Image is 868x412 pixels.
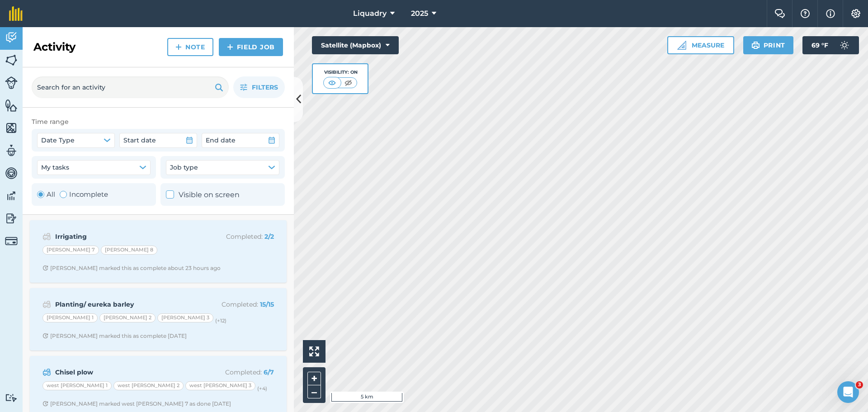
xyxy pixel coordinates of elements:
img: svg+xml;base64,PD94bWwgdmVyc2lvbj0iMS4wIiBlbmNvZGluZz0idXRmLTgiPz4KPCEtLSBHZW5lcmF0b3I6IEFkb2JlIE... [5,144,18,157]
img: Two speech bubbles overlapping with the left bubble in the forefront [774,9,785,18]
span: 2025 [411,8,428,19]
img: A cog icon [850,9,861,18]
p: Completed : [202,232,274,242]
button: End date [202,133,279,147]
img: svg+xml;base64,PD94bWwgdmVyc2lvbj0iMS4wIiBlbmNvZGluZz0idXRmLTgiPz4KPCEtLSBHZW5lcmF0b3I6IEFkb2JlIE... [5,31,18,44]
small: (+ 4 ) [257,385,267,392]
strong: Irrigating [55,232,198,242]
div: [PERSON_NAME] 1 [42,313,98,322]
img: svg+xml;base64,PHN2ZyB4bWxucz0iaHR0cDovL3d3dy53My5vcmcvMjAwMC9zdmciIHdpZHRoPSIxOSIgaGVpZ2h0PSIyNC... [215,82,223,93]
span: 69 ° F [811,36,828,54]
img: svg+xml;base64,PHN2ZyB4bWxucz0iaHR0cDovL3d3dy53My5vcmcvMjAwMC9zdmciIHdpZHRoPSI1NiIgaGVpZ2h0PSI2MC... [5,53,18,67]
button: Start date [119,133,197,147]
img: svg+xml;base64,PD94bWwgdmVyc2lvbj0iMS4wIiBlbmNvZGluZz0idXRmLTgiPz4KPCEtLSBHZW5lcmF0b3I6IEFkb2JlIE... [5,393,18,402]
img: svg+xml;base64,PD94bWwgdmVyc2lvbj0iMS4wIiBlbmNvZGluZz0idXRmLTgiPz4KPCEtLSBHZW5lcmF0b3I6IEFkb2JlIE... [5,76,18,89]
img: svg+xml;base64,PHN2ZyB4bWxucz0iaHR0cDovL3d3dy53My5vcmcvMjAwMC9zdmciIHdpZHRoPSIxNCIgaGVpZ2h0PSIyNC... [175,42,182,52]
img: Four arrows, one pointing top left, one top right, one bottom right and the last bottom left [309,346,319,356]
strong: Planting/ eureka barley [55,299,198,309]
img: svg+xml;base64,PHN2ZyB4bWxucz0iaHR0cDovL3d3dy53My5vcmcvMjAwMC9zdmciIHdpZHRoPSIxNyIgaGVpZ2h0PSIxNy... [826,8,835,19]
div: [PERSON_NAME] 7 [42,246,99,255]
span: Liquadry [353,8,387,19]
div: [PERSON_NAME] 2 [99,313,156,322]
img: svg+xml;base64,PHN2ZyB4bWxucz0iaHR0cDovL3d3dy53My5vcmcvMjAwMC9zdmciIHdpZHRoPSI1MCIgaGVpZ2h0PSI0MC... [326,78,338,87]
img: svg+xml;base64,PD94bWwgdmVyc2lvbj0iMS4wIiBlbmNvZGluZz0idXRmLTgiPz4KPCEtLSBHZW5lcmF0b3I6IEFkb2JlIE... [42,299,51,310]
img: svg+xml;base64,PHN2ZyB4bWxucz0iaHR0cDovL3d3dy53My5vcmcvMjAwMC9zdmciIHdpZHRoPSIxOSIgaGVpZ2h0PSIyNC... [751,40,760,51]
div: west [PERSON_NAME] 2 [113,381,184,390]
div: west [PERSON_NAME] 3 [185,381,255,390]
label: All [37,189,55,200]
div: [PERSON_NAME] marked this as complete about 23 hours ago [42,265,221,272]
p: Completed : [202,367,274,377]
div: Visibility: On [323,69,358,76]
a: Field Job [219,38,283,56]
button: 69 °F [802,36,859,54]
a: Note [167,38,213,56]
a: Planting/ eureka barleyCompleted: 15/15[PERSON_NAME] 1[PERSON_NAME] 2[PERSON_NAME] 3(+12)Clock wi... [35,294,281,345]
div: [PERSON_NAME] 3 [157,313,213,322]
iframe: Intercom live chat [837,381,859,403]
button: + [307,372,321,385]
img: svg+xml;base64,PD94bWwgdmVyc2lvbj0iMS4wIiBlbmNvZGluZz0idXRmLTgiPz4KPCEtLSBHZW5lcmF0b3I6IEFkb2JlIE... [835,36,854,54]
img: Clock with arrow pointing clockwise [42,401,48,407]
img: Clock with arrow pointing clockwise [42,265,48,271]
div: [PERSON_NAME] 8 [101,246,157,255]
span: Start date [123,135,156,145]
img: Ruler icon [677,41,686,50]
div: Time range [32,117,285,127]
button: – [307,385,321,398]
div: [PERSON_NAME] marked this as complete [DATE] [42,332,187,340]
span: 3 [856,381,863,388]
img: svg+xml;base64,PHN2ZyB4bWxucz0iaHR0cDovL3d3dy53My5vcmcvMjAwMC9zdmciIHdpZHRoPSI1NiIgaGVpZ2h0PSI2MC... [5,99,18,112]
img: svg+xml;base64,PD94bWwgdmVyc2lvbj0iMS4wIiBlbmNvZGluZz0idXRmLTgiPz4KPCEtLSBHZW5lcmF0b3I6IEFkb2JlIE... [5,189,18,203]
div: Toggle Activity [37,189,108,200]
button: Measure [667,36,734,54]
button: My tasks [37,160,151,175]
button: Filters [233,76,285,98]
img: fieldmargin Logo [9,6,23,21]
button: Print [743,36,794,54]
span: Job type [170,162,198,172]
strong: 15 / 15 [260,300,274,308]
strong: 2 / 2 [264,232,274,241]
button: Date Type [37,133,115,147]
input: Search for an activity [32,76,229,98]
img: svg+xml;base64,PD94bWwgdmVyc2lvbj0iMS4wIiBlbmNvZGluZz0idXRmLTgiPz4KPCEtLSBHZW5lcmF0b3I6IEFkb2JlIE... [42,367,51,378]
img: svg+xml;base64,PD94bWwgdmVyc2lvbj0iMS4wIiBlbmNvZGluZz0idXRmLTgiPz4KPCEtLSBHZW5lcmF0b3I6IEFkb2JlIE... [5,166,18,180]
label: Visible on screen [166,189,240,201]
img: svg+xml;base64,PD94bWwgdmVyc2lvbj0iMS4wIiBlbmNvZGluZz0idXRmLTgiPz4KPCEtLSBHZW5lcmF0b3I6IEFkb2JlIE... [42,231,51,242]
strong: 6 / 7 [264,368,274,376]
img: svg+xml;base64,PHN2ZyB4bWxucz0iaHR0cDovL3d3dy53My5vcmcvMjAwMC9zdmciIHdpZHRoPSI1NiIgaGVpZ2h0PSI2MC... [5,121,18,135]
span: Date Type [41,135,75,145]
span: End date [206,135,236,145]
h2: Activity [33,40,75,54]
button: Job type [166,160,279,175]
div: [PERSON_NAME] marked west [PERSON_NAME] 7 as done [DATE] [42,400,231,407]
a: IrrigatingCompleted: 2/2[PERSON_NAME] 7[PERSON_NAME] 8Clock with arrow pointing clockwise[PERSON_... [35,226,281,277]
img: svg+xml;base64,PHN2ZyB4bWxucz0iaHR0cDovL3d3dy53My5vcmcvMjAwMC9zdmciIHdpZHRoPSI1MCIgaGVpZ2h0PSI0MC... [343,78,354,87]
img: svg+xml;base64,PHN2ZyB4bWxucz0iaHR0cDovL3d3dy53My5vcmcvMjAwMC9zdmciIHdpZHRoPSIxNCIgaGVpZ2h0PSIyNC... [227,42,233,52]
img: Clock with arrow pointing clockwise [42,333,48,339]
small: (+ 12 ) [215,317,226,324]
strong: Chisel plow [55,367,198,377]
img: svg+xml;base64,PD94bWwgdmVyc2lvbj0iMS4wIiBlbmNvZGluZz0idXRmLTgiPz4KPCEtLSBHZW5lcmF0b3I6IEFkb2JlIE... [5,212,18,225]
span: My tasks [41,162,69,172]
div: west [PERSON_NAME] 1 [42,381,112,390]
p: Completed : [202,299,274,309]
label: Incomplete [60,189,108,200]
span: Filters [252,82,278,92]
button: Satellite (Mapbox) [312,36,399,54]
img: A question mark icon [800,9,811,18]
img: svg+xml;base64,PD94bWwgdmVyc2lvbj0iMS4wIiBlbmNvZGluZz0idXRmLTgiPz4KPCEtLSBHZW5lcmF0b3I6IEFkb2JlIE... [5,235,18,247]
